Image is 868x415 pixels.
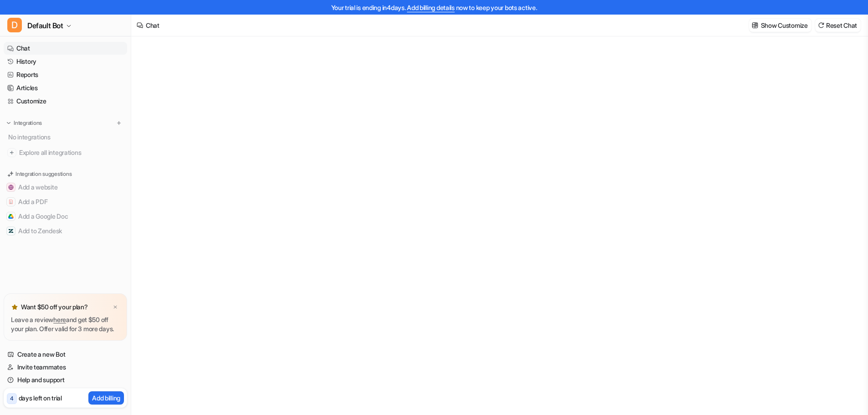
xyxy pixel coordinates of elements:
p: Integrations [14,119,42,127]
button: Add a Google DocAdd a Google Doc [4,209,127,224]
img: expand menu [5,120,12,126]
div: No integrations [5,129,127,144]
p: Show Customize [761,20,808,30]
div: Chat [146,20,159,30]
img: Add a website [8,184,14,190]
img: Add a PDF [8,199,14,205]
span: D [7,18,22,32]
button: Add billing [88,391,124,405]
p: Leave a review and get $50 off your plan. Offer valid for 3 more days. [11,315,120,333]
a: Reports [4,68,127,81]
button: Integrations [4,118,45,128]
img: Add a Google Doc [8,214,14,219]
a: here [53,316,66,323]
a: Chat [4,42,127,55]
a: History [4,55,127,68]
img: customize [752,22,758,29]
a: Create a new Bot [4,348,127,361]
button: Reset Chat [815,19,861,32]
a: Help and support [4,374,127,386]
img: Add to Zendesk [8,228,14,234]
a: Invite teammates [4,361,127,374]
p: 4 [10,395,14,403]
p: Integration suggestions [15,170,72,178]
img: star [11,303,18,311]
img: explore all integrations [7,148,16,157]
p: Want $50 off your plan? [21,302,88,312]
a: Explore all integrations [4,146,127,159]
img: x [113,304,118,310]
a: Customize [4,95,127,108]
a: Articles [4,82,127,94]
button: Add a PDFAdd a PDF [4,195,127,209]
a: Add billing details [407,4,455,11]
button: Add to ZendeskAdd to Zendesk [4,224,127,238]
p: days left on trial [19,393,62,403]
span: Explore all integrations [19,145,123,160]
img: menu_add.svg [116,120,122,126]
span: Default Bot [27,19,63,32]
button: Show Customize [749,19,812,32]
p: Add billing [92,393,120,403]
img: reset [818,22,824,29]
button: Add a websiteAdd a website [4,180,127,195]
